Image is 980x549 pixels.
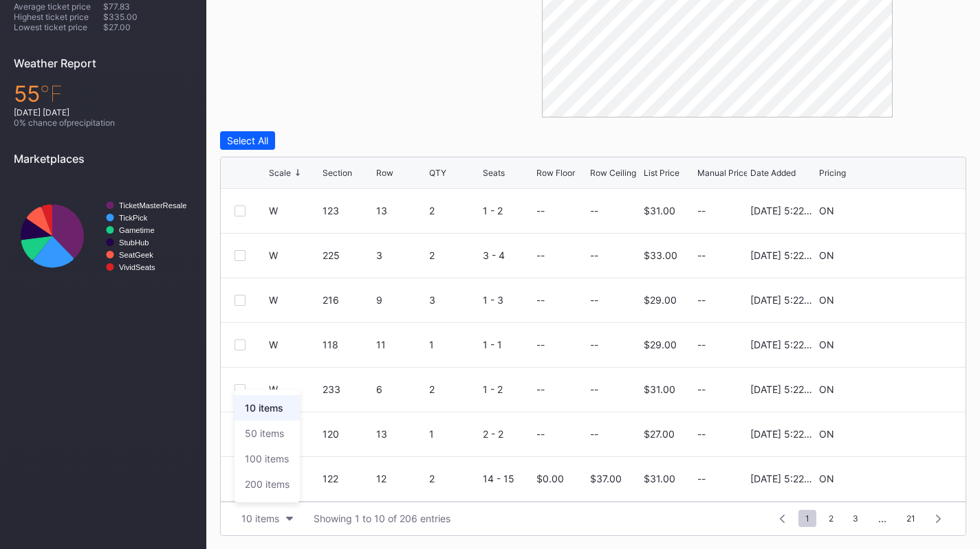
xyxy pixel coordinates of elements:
div: 216 [323,294,373,306]
div: 123 [323,205,373,216]
div: 1 - 2 [483,383,533,395]
div: 1 - 1 [483,339,533,350]
text: StubHub [119,238,149,247]
div: 1 - 3 [483,294,533,306]
text: VividSeats [119,263,155,271]
div: 2 - 2 [483,428,533,440]
div: 13 [376,428,426,440]
span: 2 [822,510,840,527]
div: $31.00 [644,383,675,395]
div: -- [697,205,748,216]
div: -- [536,383,545,395]
div: Pricing [819,168,846,178]
div: Row Ceiling [590,168,636,178]
div: $29.00 [644,339,677,350]
div: 14 - 15 [483,473,533,484]
div: ... [868,513,897,524]
div: $37.00 [590,473,622,484]
div: 200 items [245,478,290,490]
div: [DATE] 5:22PM [750,249,816,261]
button: 10 items [235,509,300,528]
div: -- [590,428,598,440]
div: 1 - 2 [483,205,533,216]
div: 13 [376,205,426,216]
text: SeatGeek [119,251,153,259]
div: -- [697,473,748,484]
div: 6 [376,383,426,395]
div: -- [590,205,598,216]
div: ON [819,205,834,216]
div: 2 [429,205,479,216]
text: TickPick [119,214,148,222]
div: -- [697,339,748,350]
div: -- [590,294,598,306]
div: 3 [429,294,479,306]
div: -- [536,339,545,350]
div: Manual Price [697,168,748,178]
div: -- [590,339,598,350]
div: $0.00 [536,473,564,484]
div: [DATE] 5:22PM [750,473,816,484]
div: -- [697,383,748,395]
div: [DATE] 5:22PM [750,294,816,306]
div: W [269,294,278,306]
div: QTY [429,168,446,178]
div: $31.00 [644,205,675,216]
div: -- [590,249,598,261]
span: 1 [798,510,816,527]
button: Select All [220,131,275,150]
div: 9 [376,294,426,306]
div: 0 % chance of precipitation [14,117,193,128]
div: Row [376,168,393,178]
div: $33.00 [644,249,677,261]
div: W [269,249,278,261]
div: Date Added [750,168,796,178]
div: -- [536,205,545,216]
div: Row Floor [536,168,575,178]
div: 3 - 4 [483,249,533,261]
div: ON [819,294,834,306]
div: [DATE] 5:22PM [750,205,816,216]
div: 10 items [245,402,283,414]
div: -- [697,428,748,440]
div: 100 items [245,453,289,464]
div: 11 [376,339,426,350]
div: 225 [323,249,373,261]
div: Marketplaces [14,152,193,166]
div: [DATE] [DATE] [14,107,193,117]
text: TicketMasterResale [119,201,186,210]
div: [DATE] 5:22PM [750,339,816,350]
div: W [269,383,278,395]
div: $31.00 [644,473,675,484]
div: 2 [429,383,479,395]
svg: Chart title [14,176,193,296]
div: -- [697,249,748,261]
div: $29.00 [644,294,677,306]
div: -- [536,428,545,440]
div: Section [323,168,352,178]
div: 3 [376,249,426,261]
div: Select All [227,135,268,146]
div: ON [819,383,834,395]
div: $27.00 [644,428,675,440]
div: 118 [323,339,373,350]
div: 50 items [245,427,284,439]
div: W [269,205,278,216]
div: 12 [376,473,426,484]
div: 1 [429,428,479,440]
div: -- [536,249,545,261]
div: ON [819,428,834,440]
div: Showing 1 to 10 of 206 entries [314,513,450,524]
text: Gametime [119,226,155,234]
span: 3 [846,510,865,527]
div: Scale [269,168,291,178]
div: ON [819,249,834,261]
div: 120 [323,428,373,440]
div: ON [819,473,834,484]
div: Seats [483,168,505,178]
div: 2 [429,473,479,484]
div: 2 [429,249,479,261]
div: -- [536,294,545,306]
div: List Price [644,168,679,178]
div: 122 [323,473,373,484]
